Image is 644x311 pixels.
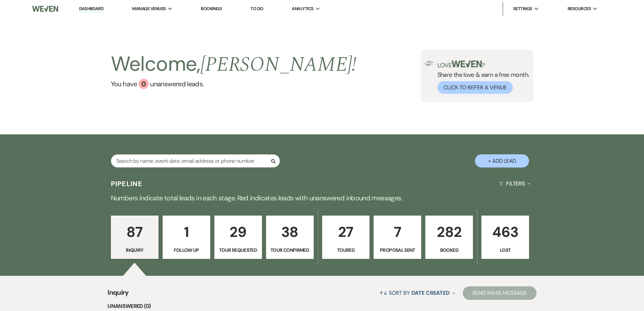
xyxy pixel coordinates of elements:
img: weven-logo-green.svg [452,61,482,67]
input: Search by name, event date, email address or phone number [111,154,280,168]
a: To Do [251,6,263,12]
a: 27Toured [322,216,370,259]
span: Resources [568,5,591,12]
span: Manage Venues [132,5,166,12]
div: Share the love & earn a free month. [433,61,529,94]
p: Proposal Sent [378,246,417,254]
p: 27 [327,221,365,243]
p: 1 [167,221,206,243]
p: 282 [430,221,469,243]
a: 282Booked [425,216,473,259]
span: ↑↓ [379,289,387,296]
a: 7Proposal Sent [374,216,421,259]
a: 1Follow Up [163,216,210,259]
img: loud-speaker-illustration.svg [425,61,433,66]
p: Tour Confirmed [270,246,309,254]
button: Click to Refer a Venue [437,81,513,94]
p: Follow Up [167,246,206,254]
p: Lost [486,246,525,254]
div: 0 [139,79,149,89]
p: 463 [486,221,525,243]
span: Date Created [411,289,450,296]
img: Weven Logo [32,2,58,16]
span: [PERSON_NAME] ! [200,49,357,80]
h3: Pipeline [111,179,143,188]
p: Numbers indicate total leads in each stage. Red indicates leads with unanswered inbound messages. [79,193,566,203]
p: 29 [219,221,258,243]
h2: Welcome, [111,50,357,79]
li: Unanswered (0) [108,302,536,311]
p: Tour Requested [219,246,258,254]
a: 29Tour Requested [214,216,262,259]
a: 463Lost [481,216,529,259]
p: 7 [378,221,417,243]
p: 38 [270,221,309,243]
p: Love ? [437,61,529,68]
button: Send Mass Message [463,286,536,300]
button: Sort By Date Created [377,284,458,302]
a: 38Tour Confirmed [266,216,314,259]
p: Booked [430,246,469,254]
span: Settings [513,5,532,12]
p: 87 [115,221,154,243]
a: Dashboard [79,6,103,12]
p: Toured [327,246,365,254]
a: 87Inquiry [111,216,159,259]
a: You have 0 unanswered leads. [111,79,357,89]
button: Filters [496,175,533,193]
p: Inquiry [115,246,154,254]
button: + Add Lead [475,154,529,168]
a: Bookings [201,6,222,12]
span: Inquiry [108,287,129,302]
span: Analytics [292,5,313,12]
